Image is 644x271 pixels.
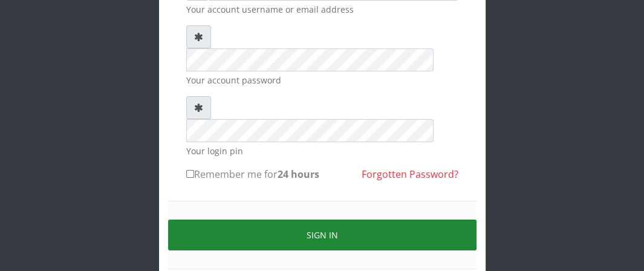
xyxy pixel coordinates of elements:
input: Remember me for24 hours [186,170,194,178]
small: Your account password [186,74,458,87]
small: Your login pin [186,145,458,157]
button: Sign in [168,220,476,250]
a: Forgotten Password? [362,168,458,181]
small: Your account username or email address [186,3,458,16]
b: 24 hours [278,168,319,181]
label: Remember me for [186,167,319,181]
